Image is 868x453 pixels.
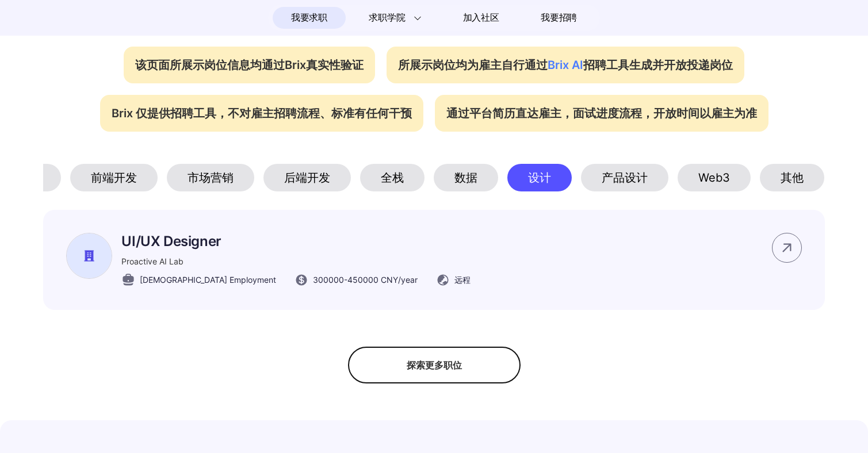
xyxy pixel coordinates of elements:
[760,164,824,191] div: 其他
[541,11,577,25] span: 我要招聘
[167,164,254,191] div: 市场营销
[387,47,744,83] div: 所展示岗位均为雇主自行通过 招聘工具生成并开放投递岗位
[678,164,751,191] div: Web3
[263,164,351,191] div: 后端开发
[369,11,405,25] span: 求职学院
[291,9,327,27] span: 我要求职
[121,256,183,266] span: Proactive AI Lab
[507,164,572,191] div: 设计
[124,47,375,83] div: 该页面所展示岗位信息均通过Brix真实性验证
[121,233,471,249] p: UI/UX Designer
[140,274,276,286] span: [DEMOGRAPHIC_DATA] Employment
[70,164,158,191] div: 前端开发
[454,274,471,286] span: 远程
[348,347,521,383] div: 探索更多职位
[313,274,418,286] span: 300000 - 450000 CNY /year
[435,95,768,132] div: 通过平台简历直达雇主，面试进度流程，开放时间以雇主为准
[100,95,423,132] div: Brix 仅提供招聘工具，不对雇主招聘流程、标准有任何干预
[434,164,498,191] div: 数据
[581,164,668,191] div: 产品设计
[360,164,425,191] div: 全栈
[548,58,583,72] span: Brix AI
[463,9,499,27] span: 加入社区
